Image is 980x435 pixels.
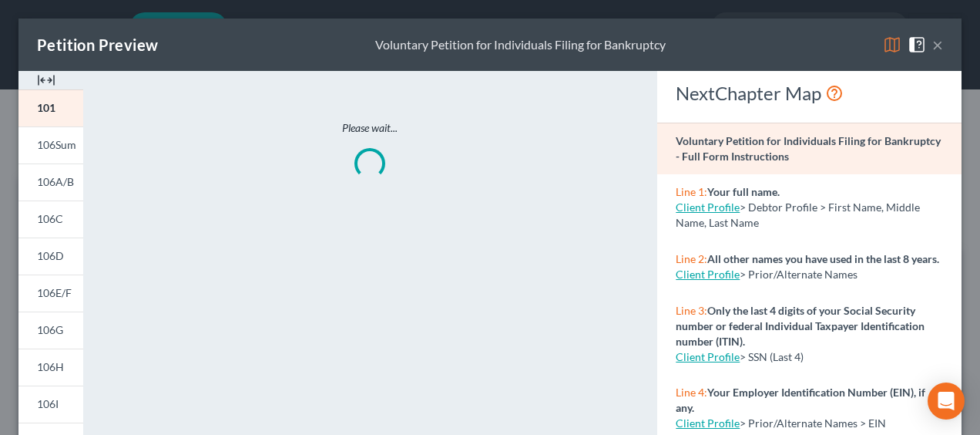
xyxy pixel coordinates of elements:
div: Voluntary Petition for Individuals Filing for Bankruptcy [375,36,666,54]
strong: Voluntary Petition for Individuals Filing for Bankruptcy - Full Form Instructions [676,134,941,163]
span: Line 1: [676,185,707,198]
button: × [932,35,943,54]
a: 106H [18,349,83,386]
span: > Debtor Profile > First Name, Middle Name, Last Name [676,201,920,229]
img: expand-e0f6d898513216a626fdd78e52531dac95497ffd26381d4c15ee2fc46db09dca.svg [37,71,55,89]
img: help-close-5ba153eb36485ed6c1ea00a893f15db1cb9b99d6cae46e1a8edb6c62d00a1a76.svg [908,35,926,54]
span: 106Sum [37,138,76,151]
a: Client Profile [676,201,740,214]
span: 101 [37,101,55,114]
strong: All other names you have used in the last 8 years. [707,252,939,265]
a: Client Profile [676,416,740,430]
a: 106E/F [18,275,83,312]
span: 106H [37,360,64,373]
p: Please wait... [148,120,593,136]
span: 106I [37,397,59,410]
div: Petition Preview [37,34,158,56]
a: 106D [18,238,83,275]
a: 106I [18,386,83,423]
a: 101 [18,89,83,126]
div: NextChapter Map [676,81,943,106]
span: Line 3: [676,304,707,317]
span: Line 4: [676,386,707,399]
a: 106G [18,312,83,349]
strong: Your Employer Identification Number (EIN), if any. [676,386,925,414]
div: Open Intercom Messenger [928,383,965,420]
span: 106G [37,323,63,336]
span: > Prior/Alternate Names [740,268,857,281]
span: > SSN (Last 4) [740,350,804,363]
span: Line 2: [676,252,707,265]
strong: Your full name. [707,185,780,198]
a: 106A/B [18,164,83,201]
a: 106Sum [18,126,83,164]
span: 106A/B [37,175,74,188]
span: 106E/F [37,286,72,299]
a: Client Profile [676,350,740,363]
span: > Prior/Alternate Names > EIN [740,416,886,430]
strong: Only the last 4 digits of your Social Security number or federal Individual Taxpayer Identificati... [676,304,925,348]
span: 106C [37,212,63,225]
img: map-eea8200ae884c6f1103ae1953ef3d486a96c86aabb227e865a55264e3737af1f.svg [883,35,901,54]
a: 106C [18,201,83,238]
a: Client Profile [676,268,740,281]
span: 106D [37,249,64,262]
